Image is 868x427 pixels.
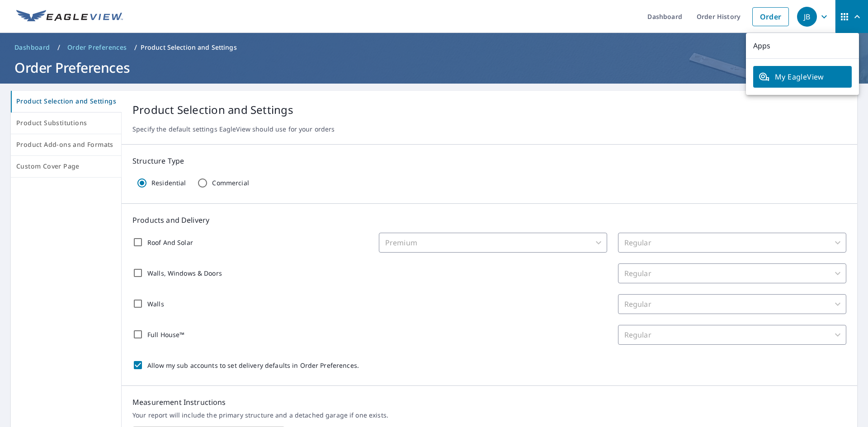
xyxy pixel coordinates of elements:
p: Roof And Solar [147,238,193,247]
span: Product Substitutions [16,117,116,129]
span: Product Selection and Settings [16,96,116,107]
div: Regular [618,325,846,345]
p: Residential [151,179,186,187]
span: Order Preferences [67,43,127,52]
div: Regular [618,294,846,314]
li: / [57,42,60,53]
a: Order [752,7,789,26]
li: / [134,42,137,53]
div: Premium [379,233,607,253]
a: Dashboard [11,40,54,55]
span: My EagleView [759,71,846,82]
p: Product Selection and Settings [132,102,846,118]
p: Product Selection and Settings [141,43,237,52]
p: Products and Delivery [132,215,846,225]
p: Walls, Windows & Doors [147,268,222,278]
div: Regular [618,263,846,283]
a: My EagleView [753,66,852,88]
img: EV Logo [16,10,123,23]
p: Your report will include the primary structure and a detached garage if one exists. [132,411,846,419]
p: Measurement Instructions [132,397,846,408]
p: Full House™ [147,330,184,339]
p: Specify the default settings EagleView should use for your orders [132,125,846,133]
p: Commercial [212,179,249,187]
p: Walls [147,299,164,309]
p: Allow my sub accounts to set delivery defaults in Order Preferences. [147,361,359,370]
p: Apps [746,33,859,59]
div: tab-list [11,91,122,178]
span: Dashboard [14,43,50,52]
h1: Order Preferences [11,58,857,77]
div: JB [797,7,817,27]
p: Structure Type [132,155,846,166]
a: Order Preferences [64,40,131,55]
div: Regular [618,233,846,253]
nav: breadcrumb [11,40,857,55]
span: Product Add-ons and Formats [16,139,116,150]
span: Custom Cover Page [16,161,116,172]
